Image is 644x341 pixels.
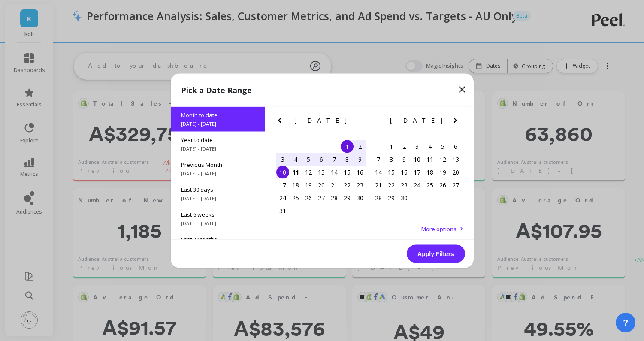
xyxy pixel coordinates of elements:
span: [DATE] - [DATE] [181,120,254,127]
span: [DATE] - [DATE] [181,145,254,152]
div: Choose Thursday, September 4th, 2025 [423,140,436,153]
div: Choose Friday, August 22nd, 2025 [341,178,354,191]
div: Choose Thursday, September 25th, 2025 [423,178,436,191]
button: Next Month [450,115,464,129]
span: Last 6 weeks [181,210,254,218]
div: Choose Tuesday, August 12th, 2025 [302,166,315,178]
div: Choose Monday, September 15th, 2025 [385,166,398,178]
div: Choose Wednesday, September 3rd, 2025 [411,140,423,153]
div: month 2025-08 [276,140,366,217]
div: Choose Saturday, September 20th, 2025 [449,166,462,178]
span: Last 3 Months [181,235,254,243]
div: Choose Friday, September 12th, 2025 [436,153,449,166]
div: Choose Monday, September 8th, 2025 [385,153,398,166]
div: Choose Saturday, August 23rd, 2025 [354,178,366,191]
div: Choose Wednesday, September 17th, 2025 [411,166,423,178]
div: Choose Monday, August 4th, 2025 [289,153,302,166]
div: Choose Wednesday, September 10th, 2025 [411,153,423,166]
div: Choose Sunday, August 24th, 2025 [276,191,289,204]
span: [DATE] - [DATE] [181,220,254,226]
div: Choose Tuesday, September 9th, 2025 [398,153,411,166]
div: Choose Monday, September 1st, 2025 [385,140,398,153]
button: ? [616,313,635,332]
div: Choose Wednesday, August 27th, 2025 [315,191,328,204]
div: Choose Tuesday, September 30th, 2025 [398,191,411,204]
div: Choose Friday, September 26th, 2025 [436,178,449,191]
div: Choose Saturday, August 9th, 2025 [354,153,366,166]
div: Choose Sunday, September 7th, 2025 [372,153,385,166]
div: Choose Tuesday, August 26th, 2025 [302,191,315,204]
div: Choose Monday, September 29th, 2025 [385,191,398,204]
div: Choose Friday, September 5th, 2025 [436,140,449,153]
span: Year to date [181,136,254,143]
div: Choose Tuesday, September 16th, 2025 [398,166,411,178]
span: [DATE] [294,117,348,124]
div: Choose Wednesday, August 20th, 2025 [315,178,328,191]
span: [DATE] [390,117,444,124]
div: Choose Sunday, August 17th, 2025 [276,178,289,191]
div: Choose Sunday, September 21st, 2025 [372,178,385,191]
span: Last 30 days [181,185,254,193]
button: Previous Month [275,115,288,129]
div: month 2025-09 [372,140,462,204]
div: Choose Monday, August 11th, 2025 [289,166,302,178]
button: Next Month [354,115,368,129]
div: Choose Friday, September 19th, 2025 [436,166,449,178]
div: Choose Thursday, September 18th, 2025 [423,166,436,178]
div: Choose Friday, August 8th, 2025 [341,153,354,166]
div: Choose Friday, August 15th, 2025 [341,166,354,178]
div: Choose Wednesday, August 13th, 2025 [315,166,328,178]
div: Choose Saturday, August 2nd, 2025 [354,140,366,153]
p: Pick a Date Range [181,84,252,96]
div: Choose Tuesday, August 5th, 2025 [302,153,315,166]
span: More options [421,225,457,232]
div: Choose Friday, August 29th, 2025 [341,191,354,204]
div: Choose Saturday, September 27th, 2025 [449,178,462,191]
div: Choose Sunday, September 28th, 2025 [372,191,385,204]
span: Previous Month [181,160,254,168]
div: Choose Sunday, August 31st, 2025 [276,204,289,217]
span: Month to date [181,111,254,118]
div: Choose Thursday, August 7th, 2025 [328,153,341,166]
div: Choose Sunday, August 3rd, 2025 [276,153,289,166]
div: Choose Thursday, August 21st, 2025 [328,178,341,191]
button: Previous Month [370,115,384,129]
div: Choose Monday, September 22nd, 2025 [385,178,398,191]
div: Choose Saturday, September 6th, 2025 [449,140,462,153]
div: Choose Friday, August 1st, 2025 [341,140,354,153]
span: [DATE] - [DATE] [181,170,254,177]
div: Choose Saturday, August 16th, 2025 [354,166,366,178]
div: Choose Tuesday, August 19th, 2025 [302,178,315,191]
div: Choose Thursday, August 14th, 2025 [328,166,341,178]
div: Choose Saturday, September 13th, 2025 [449,153,462,166]
div: Choose Monday, August 25th, 2025 [289,191,302,204]
div: Choose Saturday, August 30th, 2025 [354,191,366,204]
span: [DATE] - [DATE] [181,195,254,202]
div: Choose Sunday, August 10th, 2025 [276,166,289,178]
div: Choose Wednesday, September 24th, 2025 [411,178,423,191]
div: Choose Thursday, September 11th, 2025 [423,153,436,166]
div: Choose Tuesday, September 23rd, 2025 [398,178,411,191]
div: Choose Tuesday, September 2nd, 2025 [398,140,411,153]
div: Choose Thursday, August 28th, 2025 [328,191,341,204]
span: ? [623,317,628,329]
button: Apply Filters [407,244,465,263]
div: Choose Monday, August 18th, 2025 [289,178,302,191]
div: Choose Wednesday, August 6th, 2025 [315,153,328,166]
div: Choose Sunday, September 14th, 2025 [372,166,385,178]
